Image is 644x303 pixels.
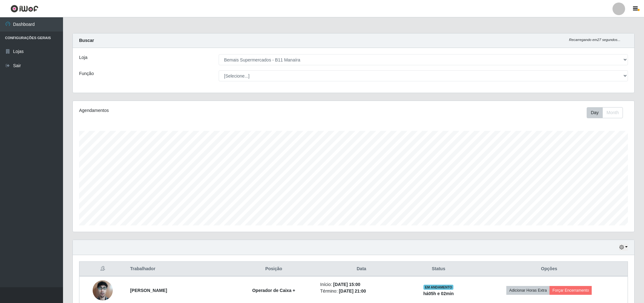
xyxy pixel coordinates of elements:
div: First group [587,107,623,118]
time: [DATE] 21:00 [339,288,366,294]
th: Trabalhador [126,262,231,277]
div: Toolbar with button groups [587,107,628,118]
th: Posição [231,262,316,277]
span: EM ANDAMENTO [423,285,453,290]
button: Month [602,107,623,118]
img: CoreUI Logo [10,5,38,13]
time: [DATE] 15:00 [333,282,360,287]
li: Início: [320,281,403,288]
div: Agendamentos [79,107,302,114]
label: Loja [79,54,87,61]
i: Recarregando em 27 segundos... [569,38,620,42]
button: Day [587,107,603,118]
th: Status [406,262,471,277]
button: Forçar Encerramento [549,286,592,295]
strong: [PERSON_NAME] [130,288,167,293]
th: Data [316,262,406,277]
strong: Operador de Caixa + [252,288,295,293]
th: Opções [471,262,628,277]
button: Adicionar Horas Extra [506,286,549,295]
label: Função [79,70,94,77]
strong: Buscar [79,38,94,43]
strong: há 05 h e 02 min [423,291,454,296]
li: Término: [320,288,403,294]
